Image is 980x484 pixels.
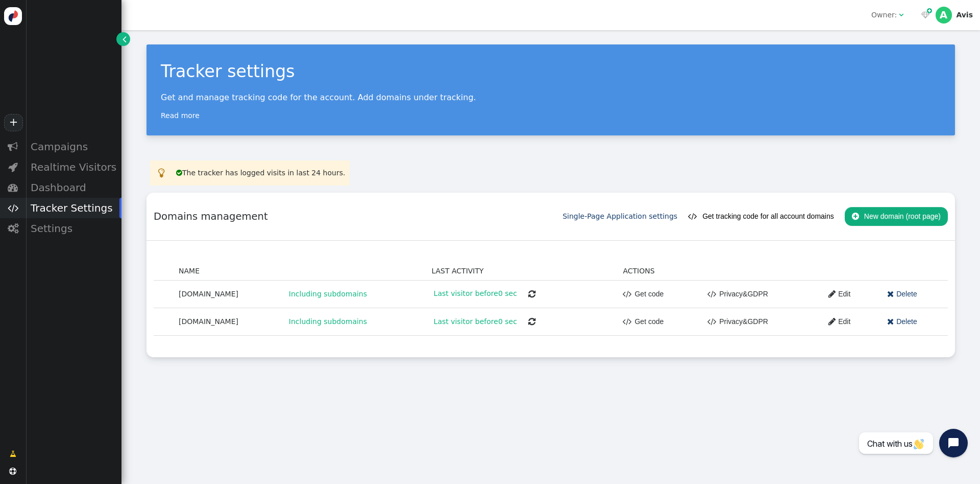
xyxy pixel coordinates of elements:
[498,317,517,325] span: 0 sec
[431,288,519,299] span: Last visitor before
[8,142,18,152] span: 
[623,288,632,301] span: 
[161,93,941,102] p: Get and manage tracking code for the account. Add domains under tracking.
[175,308,283,335] td: [DOMAIN_NAME]
[26,157,121,177] div: Realtime Visitors
[4,114,22,131] a: +
[956,11,973,19] div: Avis
[821,285,850,303] a: Edit
[431,316,519,327] span: Last visitor before
[122,34,127,44] span: 
[887,288,894,301] span: 
[154,209,562,224] div: Domains management
[176,169,182,176] span: 
[562,212,677,220] a: Single-Page Application settings
[4,7,22,25] img: logo-icon.svg
[8,223,18,234] span: 
[287,288,370,299] span: Including subdomains
[623,312,664,331] a: Get code
[528,290,535,298] span: 
[619,262,697,281] td: ACTIONS
[175,280,283,308] td: [DOMAIN_NAME]
[158,168,164,178] span: 
[26,218,121,239] div: Settings
[521,285,543,303] button: 
[707,288,717,301] span: 
[921,11,929,18] span: 
[161,111,200,120] a: Read more
[852,212,859,220] span: 
[8,162,18,172] span: 
[821,312,850,331] a: Edit
[173,162,349,185] td: The tracker has logged visits in last 24 hours.
[700,285,768,303] a: Privacy&GDPR
[9,468,16,475] span: 
[936,7,952,23] div: A
[10,449,16,459] span: 
[880,312,917,331] a: Delete
[116,32,130,46] a: 
[828,315,836,328] span: 
[688,207,834,225] button: Get tracking code for all account domains
[623,285,664,303] a: Get code
[899,11,903,18] span: 
[528,317,535,326] span: 
[623,315,632,328] span: 
[287,316,370,327] span: Including subdomains
[521,312,543,331] button: 
[919,10,932,20] a:  
[26,198,121,218] div: Tracker Settings
[161,59,941,84] div: Tracker settings
[175,262,283,281] td: NAME
[828,288,836,301] span: 
[871,10,897,20] div: Owner:
[26,136,121,157] div: Campaigns
[887,315,894,328] span: 
[26,177,121,198] div: Dashboard
[707,315,717,328] span: 
[8,182,18,193] span: 
[428,262,619,281] td: LAST ACTIVITY
[498,289,517,297] span: 0 sec
[927,7,932,15] span: 
[8,203,18,213] span: 
[880,285,917,303] a: Delete
[845,207,948,225] button: New domain (root page)
[3,445,23,463] a: 
[700,312,768,331] a: Privacy&GDPR
[688,212,697,220] span: 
